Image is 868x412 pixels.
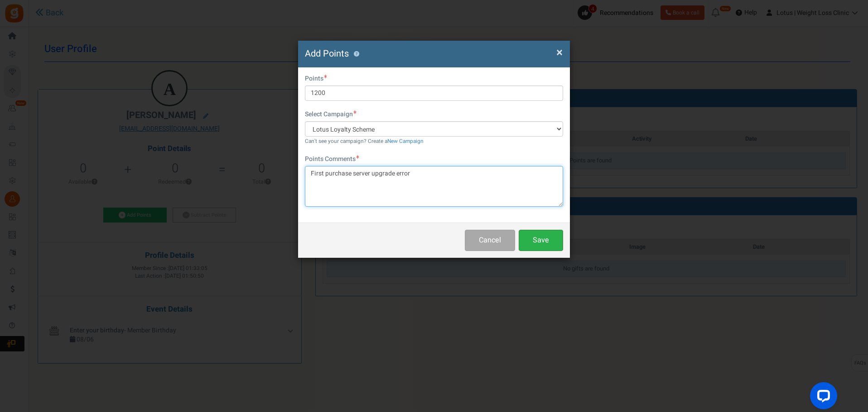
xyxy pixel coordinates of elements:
a: New Campaign [387,137,424,145]
button: ? [353,51,359,57]
span: Add Points [305,47,349,60]
label: Select Campaign [305,110,357,119]
label: Points [305,74,327,83]
small: Can't see your campaign? Create a [305,137,424,145]
button: Cancel [465,230,515,251]
span: × [556,44,563,61]
button: Save [519,230,563,251]
label: Points Comments [305,155,359,164]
